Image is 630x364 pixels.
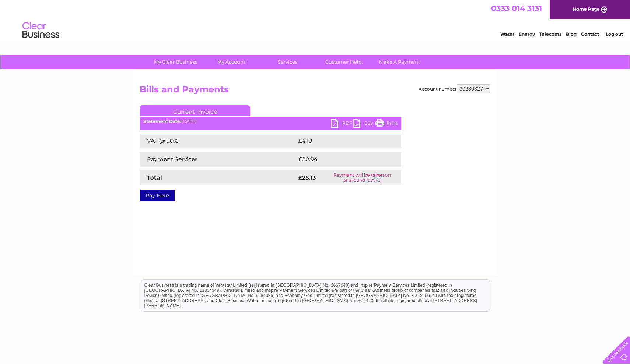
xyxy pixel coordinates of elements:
a: 0333 014 3131 [491,4,542,13]
a: Blog [566,31,577,37]
div: Clear Business is a trading name of Verastar Limited (registered in [GEOGRAPHIC_DATA] No. 3667643... [141,4,490,36]
td: VAT @ 20% [140,134,297,148]
a: My Account [201,55,262,69]
a: Telecoms [539,31,561,37]
strong: £25.13 [298,174,316,181]
a: Water [500,31,514,37]
a: My Clear Business [145,55,206,69]
div: [DATE] [140,119,401,124]
td: Payment will be taken on or around [DATE] [323,170,401,185]
td: £4.19 [297,134,383,148]
td: Payment Services [140,152,297,167]
a: Services [257,55,318,69]
a: Current Invoice [140,105,250,116]
b: Statement Date: [143,119,181,124]
a: CSV [353,119,375,130]
a: Log out [606,31,623,37]
h2: Bills and Payments [140,84,490,98]
a: Pay Here [140,190,175,201]
a: Customer Help [313,55,374,69]
strong: Total [147,174,162,181]
a: Contact [581,31,599,37]
td: £20.94 [297,152,387,167]
div: Account number [419,84,490,93]
a: Print [375,119,398,130]
img: logo.png [22,19,60,42]
a: Make A Payment [369,55,430,69]
a: PDF [331,119,353,130]
a: Energy [519,31,535,37]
